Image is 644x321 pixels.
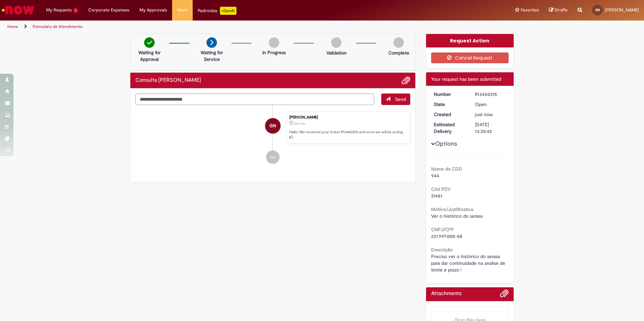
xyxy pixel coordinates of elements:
[73,8,78,13] span: 1
[431,226,454,233] b: CNPJ/CPF
[429,111,470,118] dt: Created
[262,49,286,56] p: In Progress
[294,121,305,126] span: just now
[135,94,374,105] textarea: Type your message here...
[381,94,410,105] button: Send
[135,77,201,83] h2: Consulta Serasa Ticket history
[265,118,281,134] div: Gabriel Nassif
[195,49,228,63] p: Waiting for Service
[5,21,424,33] ul: Page breadcrumbs
[475,91,506,98] div: R13460315
[144,37,155,48] img: check-circle-green.png
[431,166,462,172] b: Nome do CDD
[177,7,188,13] span: More
[289,130,407,140] p: Hello! We received your ticket R13460315 and soon we will be acting.
[431,253,507,273] span: Preciso ver o histórico do serasa para dar continuidade na analise de limite e prazo !
[521,7,539,13] span: Favorites
[431,186,451,192] b: Cód PDV
[475,121,506,135] div: [DATE] 13:30:42
[431,247,452,253] b: Descrição
[388,49,409,56] p: Complete
[429,101,470,108] dt: State
[426,34,514,47] div: Request Action
[1,3,35,17] img: ServiceNow
[429,91,470,98] dt: Number
[429,121,470,135] dt: Estimated Delivery
[269,37,279,48] img: img-circle-grey.png
[431,52,509,63] button: Cancel Request
[431,233,462,239] span: 231.997.008-88
[431,193,442,199] span: 21481
[500,289,509,301] button: Add attachments
[133,49,166,63] p: Waiting for Approval
[294,121,305,126] time: 01/09/2025 10:30:32
[289,115,407,119] div: [PERSON_NAME]
[331,37,342,48] img: img-circle-grey.png
[88,7,129,13] span: Corporate Expenses
[7,24,18,29] a: Home
[46,7,72,13] span: My Requests
[326,49,347,56] p: Validation
[206,37,217,48] img: arrow-next.png
[475,101,506,108] div: Open
[220,7,236,15] p: +GenAi
[135,112,410,144] li: Gabriel Nassif
[269,118,276,134] span: GN
[198,7,236,15] div: Padroniza
[475,111,493,117] span: just now
[431,76,501,82] span: Your request has been submitted
[431,206,473,212] b: Motivo/Justificativa
[135,105,410,171] ul: Ticket history
[595,8,600,12] span: GN
[139,7,167,13] span: My Approvals
[549,7,568,13] a: Drafts
[33,24,83,29] a: Formulário de Atendimento
[431,291,461,297] h2: Attachments
[431,213,483,219] span: Ver o histórico do serasa
[393,37,404,48] img: img-circle-grey.png
[395,96,406,102] span: Send
[605,7,639,13] span: [PERSON_NAME]
[475,111,506,118] div: 01/09/2025 10:30:32
[431,173,439,179] span: 944
[475,111,493,117] time: 01/09/2025 10:30:32
[401,76,410,85] button: Add attachments
[555,7,568,13] span: Drafts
